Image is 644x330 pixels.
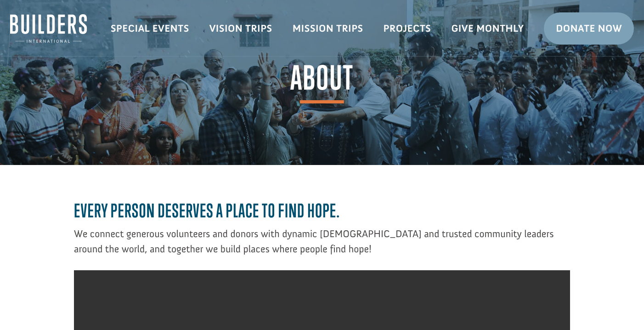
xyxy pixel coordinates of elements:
a: Donate Now [544,12,634,45]
span: About [290,62,354,103]
a: Mission Trips [282,15,373,42]
a: Projects [373,15,441,42]
a: Special Events [101,15,199,42]
a: Give Monthly [441,15,534,42]
a: Vision Trips [199,15,282,42]
img: Builders International [10,14,87,43]
h3: Every person deserves a place to find hope. [74,200,570,226]
p: We connect generous volunteers and donors with dynamic [DEMOGRAPHIC_DATA] and trusted community l... [74,226,570,256]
